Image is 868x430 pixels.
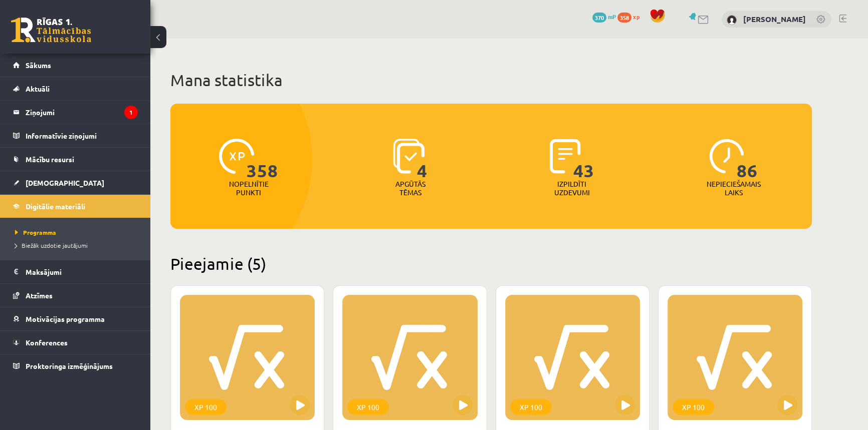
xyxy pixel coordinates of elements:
a: 358 xp [617,13,644,21]
span: 370 [592,13,606,23]
span: Motivācijas programma [26,314,105,323]
span: Konferences [26,338,68,347]
span: Programma [15,228,56,236]
span: Sākums [26,61,51,70]
span: Biežāk uzdotie jautājumi [15,241,88,249]
img: icon-xp-0682a9bc20223a9ccc6f5883a126b849a74cddfe5390d2b41b4391c66f2066e7.svg [219,139,254,174]
span: 358 [617,13,631,23]
legend: Maksājumi [26,260,138,283]
a: Konferences [13,331,138,354]
img: icon-learned-topics-4a711ccc23c960034f471b6e78daf4a3bad4a20eaf4de84257b87e66633f6470.svg [393,139,424,174]
a: Programma [15,228,140,237]
a: Sākums [13,54,138,77]
a: Aktuāli [13,77,138,100]
span: xp [633,13,639,21]
p: Nopelnītie punkti [229,180,269,197]
div: XP 100 [185,399,227,415]
span: 86 [737,139,758,180]
h1: Mana statistika [170,70,812,90]
a: Motivācijas programma [13,307,138,330]
a: [DEMOGRAPHIC_DATA] [13,171,138,194]
span: [DEMOGRAPHIC_DATA] [26,178,104,187]
legend: Ziņojumi [26,101,138,124]
a: Informatīvie ziņojumi [13,124,138,147]
a: [PERSON_NAME] [743,14,806,24]
div: XP 100 [347,399,389,415]
img: icon-clock-7be60019b62300814b6bd22b8e044499b485619524d84068768e800edab66f18.svg [709,139,744,174]
p: Nepieciešamais laiks [707,180,761,197]
a: Mācību resursi [13,148,138,171]
a: Digitālie materiāli [13,195,138,218]
span: Digitālie materiāli [26,202,85,211]
img: icon-completed-tasks-ad58ae20a441b2904462921112bc710f1caf180af7a3daa7317a5a94f2d26646.svg [550,139,581,174]
span: 43 [573,139,594,180]
h2: Pieejamie (5) [170,254,812,273]
p: Apgūtās tēmas [391,180,430,197]
i: 1 [124,106,138,119]
span: Atzīmes [26,291,53,300]
span: mP [608,13,616,21]
p: Izpildīti uzdevumi [552,180,591,197]
div: XP 100 [673,399,714,415]
span: Proktoringa izmēģinājums [26,361,113,370]
span: Aktuāli [26,84,50,93]
legend: Informatīvie ziņojumi [26,124,138,147]
a: Biežāk uzdotie jautājumi [15,241,140,250]
a: Maksājumi [13,260,138,283]
img: Ingus Riciks [727,15,737,25]
a: Atzīmes [13,284,138,307]
a: Ziņojumi1 [13,101,138,124]
a: 370 mP [592,13,616,21]
a: Rīgas 1. Tālmācības vidusskola [11,18,91,43]
a: Proktoringa izmēģinājums [13,354,138,377]
div: XP 100 [510,399,552,415]
span: 4 [417,139,427,180]
span: Mācību resursi [26,155,74,164]
span: 358 [247,139,278,180]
